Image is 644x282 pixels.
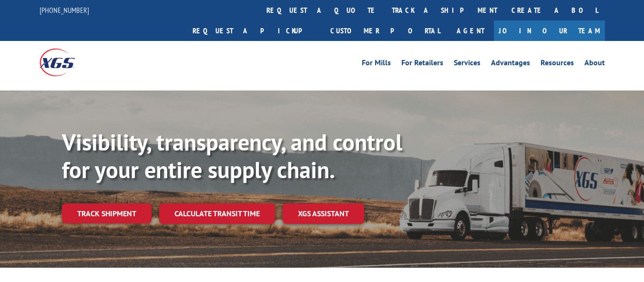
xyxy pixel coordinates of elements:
[541,59,574,70] a: Resources
[584,59,605,70] a: About
[447,20,494,41] a: Agent
[62,127,402,184] b: Visibility, transparency, and control for your entire supply chain.
[40,5,89,15] a: [PHONE_NUMBER]
[323,20,447,41] a: Customer Portal
[283,203,364,224] a: XGS ASSISTANT
[185,20,323,41] a: Request a pickup
[362,59,391,70] a: For Mills
[494,20,605,41] a: Join Our Team
[454,59,480,70] a: Services
[491,59,530,70] a: Advantages
[159,203,275,224] a: Calculate transit time
[401,59,443,70] a: For Retailers
[62,203,152,223] a: Track shipment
